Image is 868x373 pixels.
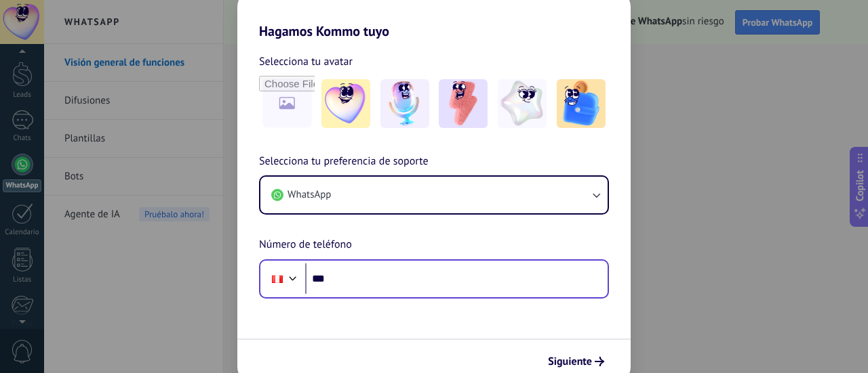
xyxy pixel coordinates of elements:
[259,153,429,171] span: Selecciona tu preferencia de soporte
[259,236,352,254] span: Número de teléfono
[260,177,608,213] button: WhatsApp
[498,79,547,128] img: -4.jpeg
[557,79,606,128] img: -5.jpeg
[542,350,610,373] button: Siguiente
[264,265,290,293] div: Peru: + 51
[439,79,488,128] img: -3.jpeg
[288,188,331,202] span: WhatsApp
[380,79,429,128] img: -2.jpeg
[548,357,592,366] span: Siguiente
[259,53,353,70] span: Selecciona tu avatar
[321,79,370,128] img: -1.jpeg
